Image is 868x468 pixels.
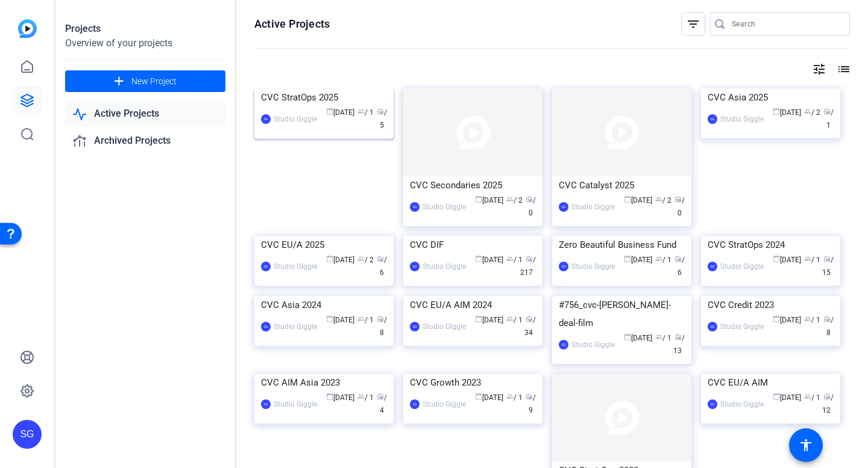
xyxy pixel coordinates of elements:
[506,196,523,205] span: / 2
[708,399,717,409] div: SG
[559,340,568,349] div: SG
[357,393,365,400] span: group
[357,393,374,402] span: / 1
[559,202,568,212] div: SG
[823,255,831,262] span: radio
[823,315,831,322] span: radio
[720,260,764,272] div: Studio Giggle
[799,438,813,452] mat-icon: accessibility
[261,236,387,254] div: CVC EU/A 2025
[377,393,387,414] span: / 4
[65,129,225,153] a: Archived Projects
[804,316,820,324] span: / 1
[708,236,834,254] div: CVC StratOps 2024
[357,108,365,115] span: group
[506,393,523,402] span: / 1
[526,196,536,217] span: / 0
[326,108,354,117] span: [DATE]
[13,420,42,449] div: SG
[559,236,685,254] div: Zero Beautiful Business Fund
[773,393,801,402] span: [DATE]
[559,262,568,271] div: SG
[804,108,811,115] span: group
[410,262,420,271] div: SG
[823,316,834,337] span: / 8
[326,393,333,400] span: calendar_today
[720,113,764,125] div: Studio Giggle
[526,315,533,322] span: radio
[423,398,466,410] div: Studio Giggle
[423,321,466,333] div: Studio Giggle
[326,393,354,402] span: [DATE]
[835,62,850,76] mat-icon: list
[261,374,387,392] div: CVC AIM Asia 2023
[65,102,225,126] a: Active Projects
[326,315,333,322] span: calendar_today
[708,88,834,106] div: CVC Asia 2025
[423,260,466,272] div: Studio Giggle
[520,256,536,277] span: / 217
[131,75,177,88] span: New Project
[475,196,482,203] span: calendar_today
[274,113,317,125] div: Studio Giggle
[475,256,503,264] span: [DATE]
[326,255,333,262] span: calendar_today
[655,196,671,205] span: / 2
[506,196,514,203] span: group
[377,393,384,400] span: radio
[423,201,466,213] div: Studio Giggle
[655,333,662,340] span: group
[377,315,384,322] span: radio
[410,236,536,254] div: CVC DIF
[65,70,225,92] button: New Project
[804,256,820,264] span: / 1
[326,108,333,115] span: calendar_today
[18,19,37,38] img: blue-gradient.svg
[410,202,420,212] div: SG
[823,108,834,129] span: / 1
[261,399,271,409] div: SG
[274,321,317,333] div: Studio Giggle
[357,315,365,322] span: group
[506,316,523,324] span: / 1
[524,316,536,337] span: / 34
[708,322,717,331] div: SG
[655,255,662,262] span: group
[475,393,482,400] span: calendar_today
[357,108,374,117] span: / 1
[377,316,387,337] span: / 8
[773,316,801,324] span: [DATE]
[559,296,685,332] div: #756_cvc-[PERSON_NAME]-deal-film
[675,196,682,203] span: radio
[559,176,685,194] div: CVC Catalyst 2025
[254,17,330,31] h1: Active Projects
[410,399,420,409] div: SG
[475,393,503,402] span: [DATE]
[65,22,225,36] div: Projects
[675,196,685,217] span: / 0
[773,393,780,400] span: calendar_today
[357,255,365,262] span: group
[112,74,127,89] mat-icon: add
[655,334,671,342] span: / 1
[475,196,503,205] span: [DATE]
[526,393,536,414] span: / 9
[804,393,811,400] span: group
[410,296,536,314] div: CVC EU/A AIM 2024
[377,256,387,277] span: / 6
[708,114,717,124] div: SG
[261,88,387,106] div: CVC StratOps 2025
[506,256,523,264] span: / 1
[261,322,271,331] div: SG
[804,393,820,402] span: / 1
[377,108,384,115] span: radio
[326,256,354,264] span: [DATE]
[675,256,685,277] span: / 6
[261,296,387,314] div: CVC Asia 2024
[773,256,801,264] span: [DATE]
[377,255,384,262] span: radio
[804,108,820,117] span: / 2
[475,255,482,262] span: calendar_today
[655,196,662,203] span: group
[274,398,317,410] div: Studio Giggle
